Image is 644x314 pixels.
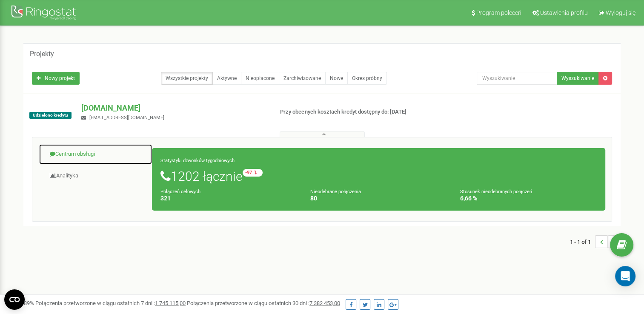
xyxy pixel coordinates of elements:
[160,158,235,163] small: Statystyki dzwonków tygodniowych
[570,235,595,248] span: 1 - 1 of 1
[310,189,361,194] small: Nieodebrane połączenia
[615,266,635,286] div: Open Intercom Messenger
[39,166,152,186] a: Analityka
[477,72,557,85] input: Wyszukiwanie
[243,169,263,177] small: -97
[347,72,387,85] a: Okres próbny
[187,300,340,306] span: Połączenia przetworzone w ciągu ostatnich 30 dni :
[325,72,348,85] a: Nowe
[160,195,298,202] h4: 321
[309,300,340,306] u: 7 382 453,00
[39,144,152,165] a: Centrum obsługi
[460,189,532,194] small: Stosunek nieodebranych połączeń
[160,169,597,183] h1: 1202 łącznie
[160,189,200,194] small: Połączeń celowych
[476,9,521,16] span: Program poleceń
[280,108,415,116] p: Przy obecnych kosztach kredyt dostępny do: [DATE]
[606,9,635,16] span: Wyloguj się
[30,50,54,58] h5: Projekty
[89,115,164,120] span: [EMAIL_ADDRESS][DOMAIN_NAME]
[161,72,213,85] a: Wszystkie projekty
[557,72,599,85] button: Wyszukiwanie
[155,300,186,306] u: 1 745 115,00
[241,72,279,85] a: Nieopłacone
[81,103,266,114] p: [DOMAIN_NAME]
[212,72,241,85] a: Aktywne
[540,9,588,16] span: Ustawienia profilu
[4,289,25,310] button: Open CMP widget
[29,112,72,119] span: Udzielono kredytu
[35,300,186,306] span: Połączenia przetworzone w ciągu ostatnich 7 dni :
[460,195,597,202] h4: 6,66 %
[279,72,326,85] a: Zarchiwizowane
[310,195,447,202] h4: 80
[570,227,621,257] nav: ...
[32,72,80,85] a: Nowy projekt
